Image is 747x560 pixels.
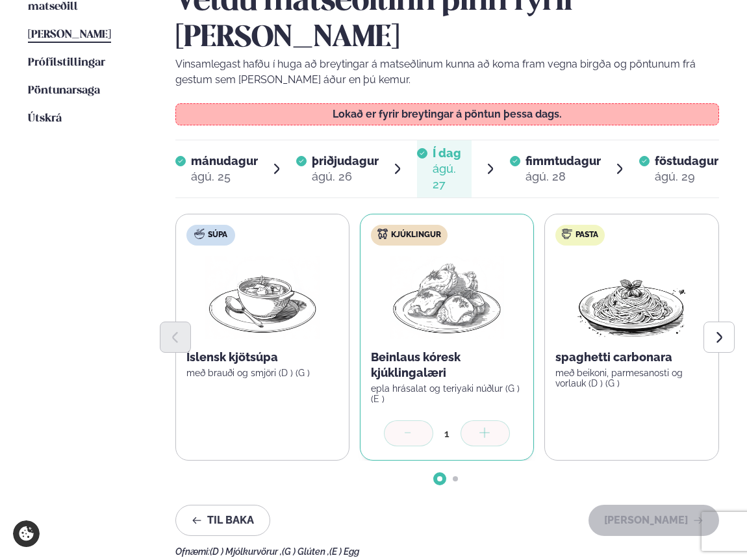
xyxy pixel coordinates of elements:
[186,350,338,365] p: Íslensk kjötsúpa
[312,154,379,168] span: þriðjudagur
[28,85,100,96] span: Pöntunarsaga
[555,350,707,365] p: spaghetti carbonara
[28,27,111,43] a: [PERSON_NAME]
[525,169,601,185] div: ágú. 28
[437,476,442,481] span: Go to slide 1
[453,476,458,481] span: Go to slide 2
[390,256,504,339] img: Chicken-thighs.png
[205,256,320,339] img: Soup.png
[175,546,720,557] div: Ofnæmi:
[188,109,705,120] p: Lokað er fyrir breytingar á pöntun þessa dags.
[575,256,689,339] img: Spagetti.png
[655,169,718,185] div: ágú. 29
[703,322,735,353] button: Next slide
[194,229,205,239] img: soup.svg
[186,368,338,378] p: með brauði og smjöri (D ) (G )
[28,29,111,40] span: [PERSON_NAME]
[175,57,720,88] p: Vinsamlegast hafðu í huga að breytingar á matseðlinum kunna að koma fram vegna birgða og pöntunum...
[191,169,258,185] div: ágú. 25
[377,229,388,239] img: chicken.svg
[28,113,62,124] span: Útskrá
[589,505,719,536] button: [PERSON_NAME]
[329,546,359,557] span: (E ) Egg
[210,546,282,557] span: (D ) Mjólkurvörur ,
[555,368,707,388] p: með beikoni, parmesanosti og vorlauk (D ) (G )
[433,161,472,192] div: ágú. 27
[433,146,472,161] span: Í dag
[655,154,718,168] span: föstudagur
[433,426,461,441] div: 1
[28,111,62,127] a: Útskrá
[371,383,523,404] p: epla hrásalat og teriyaki núðlur (G ) (E )
[28,57,105,68] span: Prófílstillingar
[28,83,100,99] a: Pöntunarsaga
[312,169,379,185] div: ágú. 26
[371,350,523,381] p: Beinlaus kóresk kjúklingalæri
[282,546,329,557] span: (G ) Glúten ,
[191,154,258,168] span: mánudagur
[562,229,572,239] img: pasta.svg
[13,520,40,547] a: Cookie settings
[28,55,105,71] a: Prófílstillingar
[160,322,191,353] button: Previous slide
[175,505,270,536] button: Til baka
[576,230,598,240] span: Pasta
[391,230,441,240] span: Kjúklingur
[208,230,227,240] span: Súpa
[525,154,601,168] span: fimmtudagur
